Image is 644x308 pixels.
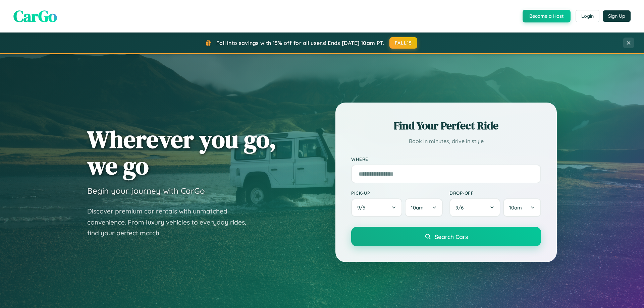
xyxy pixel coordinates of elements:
[503,198,541,217] button: 10am
[216,40,384,46] span: Fall into savings with 15% off for all users! Ends [DATE] 10am PT.
[357,204,369,211] span: 9 / 5
[576,10,599,22] button: Login
[351,156,541,162] label: Where
[411,204,424,211] span: 10am
[87,126,276,179] h1: Wherever you go, we go
[87,206,255,239] p: Discover premium car rentals with unmatched convenience. From luxury vehicles to everyday rides, ...
[603,10,631,22] button: Sign Up
[351,190,443,196] label: Pick-up
[351,136,541,146] p: Book in minutes, drive in style
[389,37,418,49] button: FALL15
[455,204,467,211] span: 9 / 6
[509,204,522,211] span: 10am
[87,186,205,196] h3: Begin your journey with CarGo
[405,198,443,217] button: 10am
[449,190,541,196] label: Drop-off
[435,233,468,240] span: Search Cars
[351,198,402,217] button: 9/5
[523,10,571,22] button: Become a Host
[351,227,541,246] button: Search Cars
[351,118,541,133] h2: Find Your Perfect Ride
[13,5,57,27] span: CarGo
[449,198,500,217] button: 9/6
